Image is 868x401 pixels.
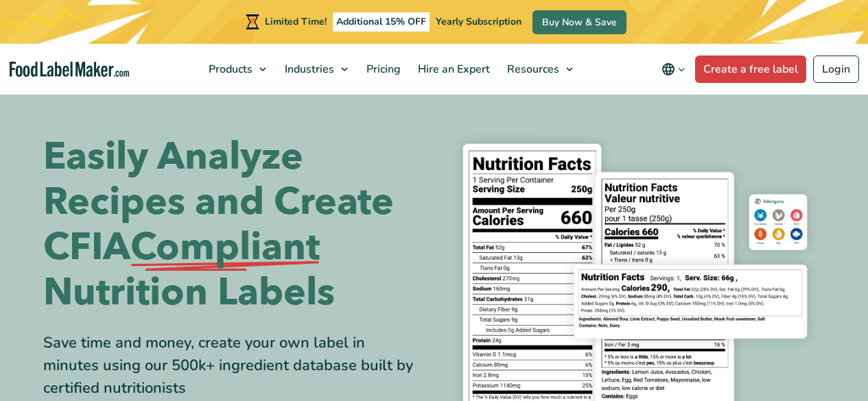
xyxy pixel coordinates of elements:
span: Yearly Subscription [436,15,521,28]
h1: Easily Analyze Recipes and Create CFIA Nutrition Labels [43,134,424,315]
span: Compliant [130,225,320,270]
a: Buy Now & Save [532,10,626,34]
a: Industries [277,44,355,95]
span: Hire an Expert [414,62,491,77]
span: Products [204,62,254,77]
span: Industries [281,62,336,77]
a: Hire an Expert [410,44,495,95]
a: Pricing [358,44,406,95]
span: Resources [503,62,561,77]
a: Login [813,56,859,83]
a: Food Label Maker homepage [10,62,130,77]
a: Create a free label [695,56,806,83]
div: Save time and money, create your own label in minutes using our 500k+ ingredient database built b... [43,332,424,400]
button: Change language [652,56,695,83]
span: Additional 15% OFF [333,12,430,32]
span: Limited Time! [265,15,327,28]
span: Pricing [362,62,402,77]
a: Resources [499,44,580,95]
a: Products [200,44,273,95]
